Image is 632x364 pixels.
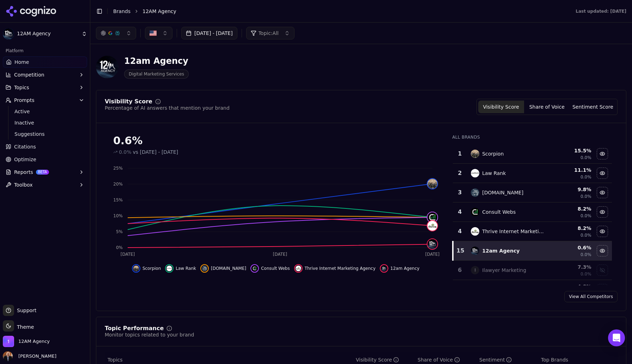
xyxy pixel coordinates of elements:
[105,99,152,104] div: Visibility Score
[113,166,123,171] tspan: 25%
[570,101,616,113] button: Sentiment Score
[14,169,33,176] span: Reports
[166,266,172,271] img: law rank
[3,351,56,361] button: Open user button
[453,261,612,280] tr: 6IIlawyer Marketing7.3%0.0%Show ilawyer marketing data
[453,222,612,241] tr: 4thrive internet marketing agencyThrive Internet Marketing Agency8.2%0.0%Hide thrive internet mar...
[471,188,479,197] img: rankings.io
[482,189,523,196] div: [DOMAIN_NAME]
[3,351,13,361] img: Robert Portillo
[113,213,123,218] tspan: 10%
[3,56,87,68] a: Home
[132,264,161,273] button: Hide scorpion data
[108,356,123,363] span: Topics
[456,247,464,255] div: 15
[524,101,570,113] button: Share of Voice
[471,247,479,255] img: 12am agency
[550,244,591,251] div: 0.6 %
[452,134,612,140] div: All Brands
[597,206,608,218] button: Hide consult webs data
[296,266,301,271] img: thrive internet marketing agency
[456,266,464,274] div: 6
[14,59,29,66] span: Home
[479,356,512,363] div: Sentiment
[113,134,438,147] div: 0.6%
[14,84,29,91] span: Topics
[564,291,618,302] a: View All Competitors
[14,97,35,104] span: Prompts
[381,266,387,271] img: 12am agency
[12,118,79,128] a: Inactive
[3,141,87,152] a: Citations
[14,307,36,314] span: Support
[550,186,591,193] div: 9.8 %
[14,108,76,115] span: Active
[3,28,14,40] img: 12AM Agency
[427,179,437,189] img: scorpion
[581,271,591,277] span: 0.0%
[294,264,376,273] button: Hide thrive internet marketing agency data
[305,266,376,271] span: Thrive Internet Marketing Agency
[597,226,608,237] button: Hide thrive internet marketing agency data
[597,245,608,256] button: Hide 12am agency data
[482,208,516,216] div: Consult Webs
[124,69,189,79] span: Digital Marketing Services
[119,148,132,156] span: 0.0%
[380,264,420,273] button: Hide 12am agency data
[427,239,437,249] img: 12am agency
[124,55,189,67] div: 12am Agency
[116,229,123,234] tspan: 5%
[105,326,164,331] div: Topic Performance
[453,144,612,164] tr: 1scorpionScorpion15.5%0.0%Hide scorpion data
[581,232,591,238] span: 0.0%
[550,205,591,212] div: 8.2 %
[252,266,257,271] img: consult webs
[14,156,36,163] span: Optimize
[211,266,246,271] span: [DOMAIN_NAME]
[456,169,464,177] div: 2
[550,225,591,232] div: 8.2 %
[259,30,279,37] span: Topic: All
[550,263,591,271] div: 7.3 %
[3,95,87,106] button: Prompts
[142,266,161,271] span: Scorpion
[453,164,612,183] tr: 2law rankLaw Rank11.1%0.0%Hide law rank data
[17,31,79,37] span: 12AM Agency
[3,336,14,347] img: 12AM Agency
[482,150,504,157] div: Scorpion
[471,266,479,274] span: I
[3,45,87,56] div: Platform
[471,227,479,236] img: thrive internet marketing agency
[150,30,157,37] img: United States
[456,188,464,197] div: 3
[261,266,290,271] span: Consult Webs
[250,264,290,273] button: Hide consult webs data
[12,129,79,139] a: Suggestions
[3,69,87,80] button: Competition
[482,267,526,274] div: Ilawyer Marketing
[116,245,123,250] tspan: 0%
[133,148,178,156] span: vs [DATE] - [DATE]
[597,187,608,198] button: Hide rankings.io data
[608,329,625,346] div: Open Intercom Messenger
[581,194,591,199] span: 0.0%
[16,353,56,359] span: [PERSON_NAME]
[482,170,506,177] div: Law Rank
[482,228,545,235] div: Thrive Internet Marketing Agency
[121,252,135,257] tspan: [DATE]
[471,208,479,216] img: consult webs
[105,331,194,338] div: Monitor topics related to your brand
[181,27,237,40] button: [DATE] - [DATE]
[456,227,464,236] div: 4
[482,247,519,254] div: 12am Agency
[453,241,612,261] tr: 1512am agency12am Agency0.6%0.0%Hide 12am agency data
[356,356,399,363] div: Visibility Score
[550,147,591,154] div: 15.5 %
[113,8,130,14] a: Brands
[96,56,119,78] img: 12AM Agency
[418,356,460,363] div: Share of Voice
[200,264,246,273] button: Hide rankings.io data
[390,266,420,271] span: 12am Agency
[597,168,608,179] button: Hide law rank data
[581,174,591,180] span: 0.0%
